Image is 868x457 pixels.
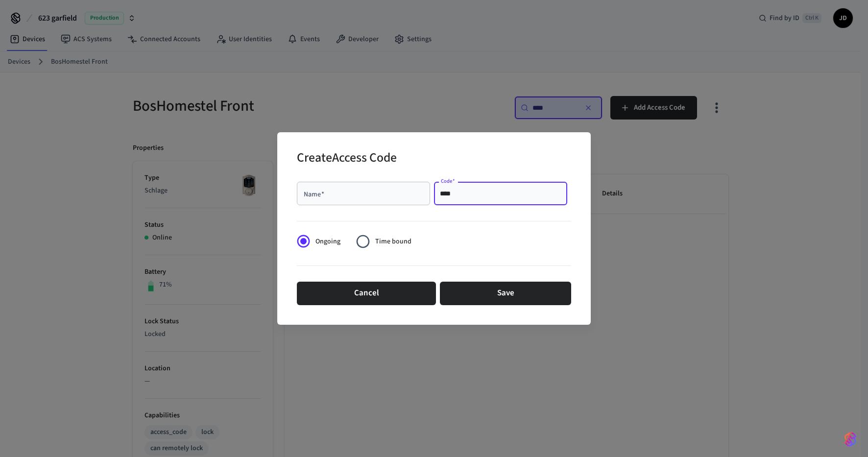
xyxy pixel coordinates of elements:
[315,237,340,247] span: Ongoing
[440,282,571,305] button: Save
[844,432,856,447] img: SeamLogoGradient.69752ec5.svg
[375,237,411,247] span: Time bound
[297,282,436,305] button: Cancel
[441,177,455,185] label: Code
[297,144,397,174] h2: Create Access Code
